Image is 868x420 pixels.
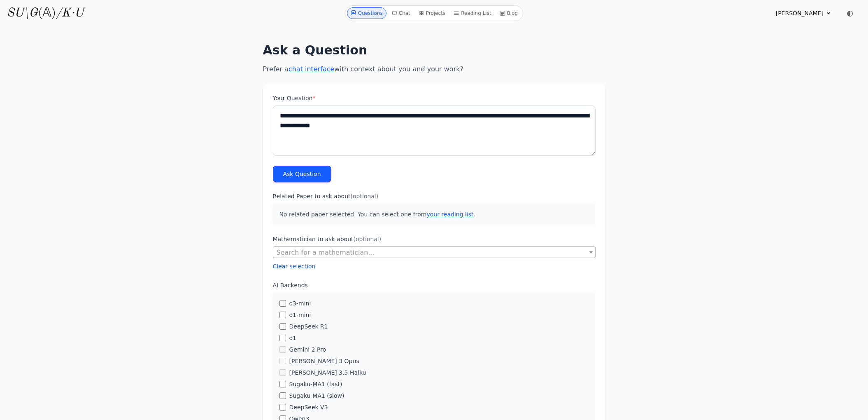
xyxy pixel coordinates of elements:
span: [PERSON_NAME] [776,9,824,17]
a: Reading List [450,7,495,19]
label: DeepSeek V3 [289,403,328,411]
label: o3-mini [289,299,311,307]
label: o1 [289,334,296,342]
label: Sugaku-MA1 (fast) [289,380,342,388]
span: Search for a mathematician... [273,246,596,258]
span: Search for a mathematician... [277,249,375,256]
a: your reading list [426,211,473,218]
label: Mathematician to ask about [273,235,596,243]
label: [PERSON_NAME] 3.5 Haiku [289,368,366,377]
a: Blog [496,7,521,19]
a: chat interface [289,65,334,73]
span: (optional) [351,193,379,199]
label: o1-mini [289,311,311,319]
label: Your Question [273,94,596,102]
i: /K·U [56,7,84,19]
a: Questions [347,7,386,19]
span: Search for a mathematician... [273,247,595,258]
span: (optional) [354,236,382,242]
p: No related paper selected. You can select one from . [273,204,596,225]
label: AI Backends [273,281,596,289]
summary: [PERSON_NAME] [776,9,832,17]
label: [PERSON_NAME] 3 Opus [289,357,359,365]
p: Prefer a with context about you and your work? [263,64,605,74]
label: DeepSeek R1 [289,322,328,331]
label: Sugaku-MA1 (slow) [289,392,344,400]
span: ◐ [847,9,853,17]
a: Projects [415,7,449,19]
label: Related Paper to ask about [273,192,596,200]
button: Clear selection [273,262,316,270]
h1: Ask a Question [263,43,605,58]
a: SU\G(𝔸)/K·U [7,6,84,21]
button: ◐ [842,5,858,21]
button: Ask Question [273,166,331,182]
label: Gemini 2 Pro [289,345,326,354]
a: Chat [388,7,414,19]
i: SU\G [7,7,38,19]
